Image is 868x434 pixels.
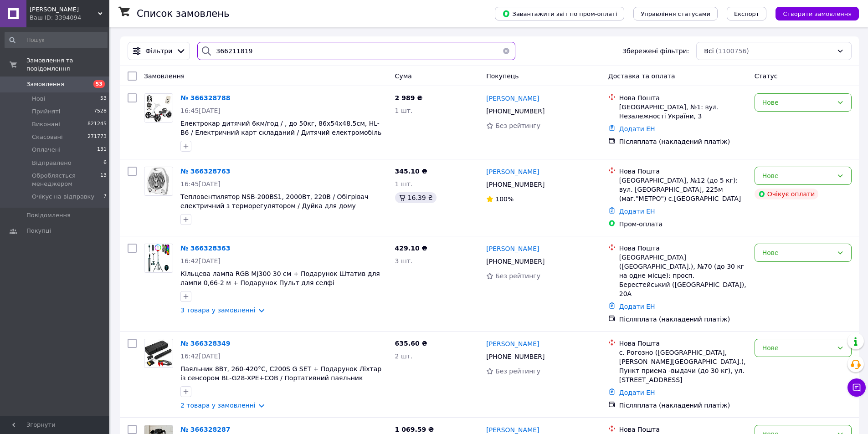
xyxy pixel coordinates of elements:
span: 7 [103,193,107,201]
img: Фото товару [144,94,173,122]
span: Нові [32,95,45,103]
span: 2 шт. [395,352,413,360]
span: [PERSON_NAME] [486,245,539,252]
div: [PHONE_NUMBER] [484,255,546,268]
div: Нова Пошта [619,93,747,102]
a: Додати ЕН [619,208,655,215]
div: [PHONE_NUMBER] [484,105,546,117]
button: Управління статусами [633,7,718,20]
span: 1 шт. [395,180,413,188]
span: 635.60 ₴ [395,340,427,347]
span: 1 069.59 ₴ [395,426,434,433]
div: Нова Пошта [619,339,747,348]
div: Нова Пошта [619,244,747,253]
a: Фото товару [144,93,173,123]
a: Кільцева лампа RGB MJ300 30 см + Подарунок Штатив для лампи 0,66-2 м + Подарунок Пульт для селфі [180,270,380,286]
a: № 366328788 [180,94,230,102]
span: Без рейтингу [495,272,540,280]
div: [GEOGRAPHIC_DATA], №1: вул. Незалежності України, 3 [619,102,747,121]
a: Додати ЕН [619,125,655,133]
a: 2 товара у замовленні [180,402,256,409]
img: Фото товару [144,244,173,272]
input: Пошук [5,32,108,48]
span: 53 [100,95,107,103]
span: [PERSON_NAME] [486,426,539,434]
span: № 366328363 [180,245,230,252]
span: 13 [100,172,107,188]
span: Експорт [734,10,760,17]
a: Фото товару [144,167,173,196]
a: Додати ЕН [619,303,655,310]
a: Фото товару [144,244,173,273]
div: Нова Пошта [619,425,747,434]
span: 131 [97,146,107,154]
a: [PERSON_NAME] [486,339,539,348]
a: Створити замовлення [766,10,859,17]
a: Паяльник 8Вт, 260-420°C, C200S G SET + Подарунок Ліхтар із сенсором BL-G28-XPE+COB / Портативний ... [180,365,381,382]
a: [PERSON_NAME] [486,94,539,103]
button: Чат з покупцем [847,378,866,397]
span: Очікує на відправку [32,193,94,201]
div: Нове [762,343,833,353]
span: Відправлено [32,159,72,167]
div: [PHONE_NUMBER] [484,178,546,191]
span: 3 шт. [395,257,413,265]
span: Без рейтингу [495,368,540,375]
span: Обробляється менеджером [32,172,100,188]
span: 6 [103,159,107,167]
div: [PHONE_NUMBER] [484,350,546,363]
span: Збережені фільтри: [622,46,689,56]
span: 16:45[DATE] [180,180,221,188]
span: [PERSON_NAME] [486,95,539,102]
span: Покупець [486,72,519,80]
a: [PERSON_NAME] [486,167,539,176]
div: Нове [762,171,833,181]
a: № 366328763 [180,168,230,175]
span: Замовлення [26,80,64,88]
button: Експорт [727,7,767,20]
button: Створити замовлення [776,7,859,20]
span: (1100756) [716,47,749,55]
div: Нове [762,97,833,107]
div: [GEOGRAPHIC_DATA], №12 (до 5 кг): вул. [GEOGRAPHIC_DATA], 225м (маг."МЕТРО") с.[GEOGRAPHIC_DATA] [619,176,747,203]
a: [PERSON_NAME] [486,244,539,253]
a: № 366328287 [180,426,230,433]
span: Всі [704,46,714,56]
span: 2 989 ₴ [395,94,423,102]
span: 53 [93,80,105,88]
a: Тепловентилятор NSB-200BS1, 2000Вт, 220В / Обігрівач електричний з терморегулятором / Дуйка для дому [180,193,368,209]
span: 16:42[DATE] [180,257,221,265]
span: 271773 [87,133,107,141]
img: Фото товару [144,167,173,195]
span: 100% [495,195,514,203]
span: HUGO [30,5,98,14]
div: Післяплата (накладений платіж) [619,315,747,324]
div: Нова Пошта [619,167,747,176]
span: Виконані [32,120,60,128]
a: № 366328349 [180,340,230,347]
span: Замовлення [144,72,185,80]
span: 429.10 ₴ [395,245,427,252]
span: Створити замовлення [783,10,852,17]
span: Доставка та оплата [608,72,675,80]
span: Cума [395,72,412,80]
span: [PERSON_NAME] [486,340,539,347]
div: с. Рогозно ([GEOGRAPHIC_DATA], [PERSON_NAME][GEOGRAPHIC_DATA].), Пункт приема -выдачи (до 30 кг),... [619,348,747,384]
div: Післяплата (накладений платіж) [619,401,747,410]
span: 345.10 ₴ [395,168,427,175]
div: Нове [762,248,833,258]
img: Фото товару [144,339,173,368]
div: [GEOGRAPHIC_DATA] ([GEOGRAPHIC_DATA].), №70 (до 30 кг на одне місце): просп. Берестейський ([GEOG... [619,253,747,298]
span: Статус [755,72,778,80]
span: Прийняті [32,107,60,116]
span: 16:45[DATE] [180,107,221,114]
div: Очікує оплати [755,189,819,199]
span: 16:42[DATE] [180,352,221,360]
button: Завантажити звіт по пром-оплаті [495,7,624,20]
